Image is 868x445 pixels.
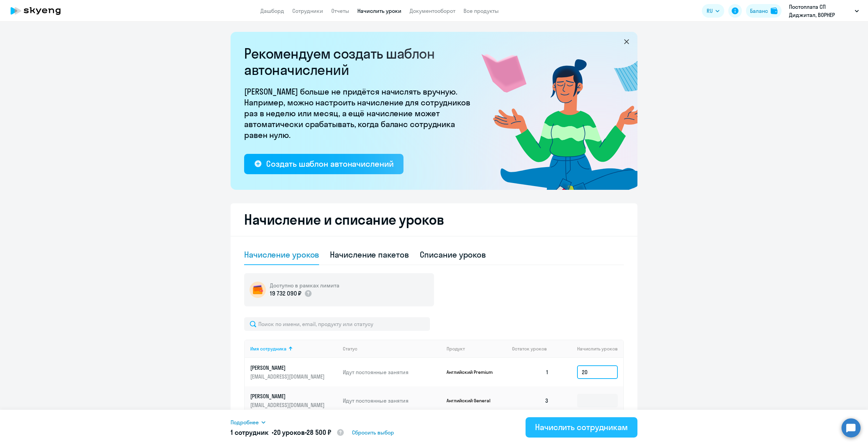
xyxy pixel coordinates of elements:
[274,428,305,437] span: 20 уроков
[554,340,623,358] th: Начислить уроков
[330,249,409,260] div: Начисление пакетов
[352,428,394,437] span: Сбросить выбор
[507,358,554,386] td: 1
[244,86,475,140] p: [PERSON_NAME] больше не придётся начислять вручную. Например, можно настроить начисление для сотр...
[447,346,507,352] div: Продукт
[463,7,499,14] a: Все продукты
[250,282,266,298] img: wallet-circle.png
[231,428,344,438] h5: 1 сотрудник • •
[750,7,768,15] div: Баланс
[331,7,349,14] a: Отчеты
[270,282,339,289] h5: Доступно в рамках лимита
[250,373,326,380] p: [EMAIL_ADDRESS][DOMAIN_NAME]
[250,364,337,380] a: [PERSON_NAME][EMAIL_ADDRESS][DOMAIN_NAME]
[535,422,628,432] div: Начислить сотрудникам
[244,317,430,331] input: Поиск по имени, email, продукту или статусу
[343,346,357,352] div: Статус
[410,7,455,14] a: Документооборот
[266,158,393,169] div: Создать шаблон автоначислений
[420,249,486,260] div: Списание уроков
[789,3,852,19] p: Постоплата СП Диджитал, ВОРНЕР МЬЮЗИК, ООО
[231,418,259,426] span: Подробнее
[307,428,331,437] span: 28 500 ₽
[343,397,441,404] p: Идут постоянные занятия
[707,7,713,15] span: RU
[250,392,326,400] p: [PERSON_NAME]
[746,4,782,18] button: Балансbalance
[771,7,777,14] img: balance
[512,346,554,352] div: Остаток уроков
[512,346,547,352] span: Остаток уроков
[270,289,301,298] p: 19 732 090 ₽
[244,249,319,260] div: Начисление уроков
[250,346,337,352] div: Имя сотрудника
[250,392,337,409] a: [PERSON_NAME][EMAIL_ADDRESS][DOMAIN_NAME]
[244,154,403,174] button: Создать шаблон автоначислений
[250,401,326,409] p: [EMAIL_ADDRESS][DOMAIN_NAME]
[244,211,624,228] h2: Начисление и списание уроков
[507,386,554,415] td: 3
[447,398,497,404] p: Английский General
[292,7,323,14] a: Сотрудники
[526,417,637,438] button: Начислить сотрудникам
[250,346,287,352] div: Имя сотрудника
[250,364,326,371] p: [PERSON_NAME]
[244,45,475,78] h2: Рекомендуем создать шаблон автоначислений
[343,346,441,352] div: Статус
[447,369,497,375] p: Английский Premium
[357,7,401,14] a: Начислить уроки
[447,346,465,352] div: Продукт
[786,3,862,19] button: Постоплата СП Диджитал, ВОРНЕР МЬЮЗИК, ООО
[702,4,724,18] button: RU
[343,368,441,376] p: Идут постоянные занятия
[260,7,284,14] a: Дашборд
